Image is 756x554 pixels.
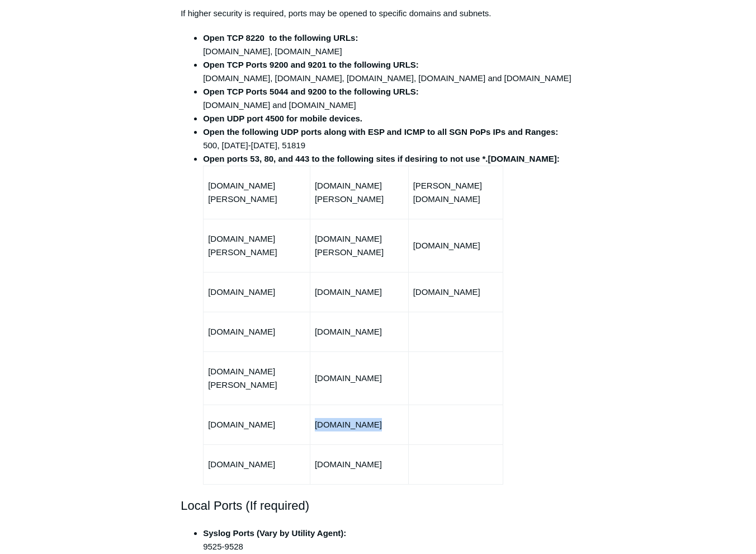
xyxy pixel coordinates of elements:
[413,239,498,252] p: [DOMAIN_NAME]
[208,285,305,299] p: [DOMAIN_NAME]
[203,58,575,85] li: [DOMAIN_NAME], [DOMAIN_NAME], [DOMAIN_NAME], [DOMAIN_NAME] and [DOMAIN_NAME]
[315,372,404,385] p: [DOMAIN_NAME]
[315,458,404,471] p: [DOMAIN_NAME]
[204,166,310,219] td: [DOMAIN_NAME][PERSON_NAME]
[203,87,419,96] strong: Open TCP Ports 5044 and 9200 to the following URLS:
[413,179,498,206] p: [PERSON_NAME][DOMAIN_NAME]
[315,179,404,206] p: [DOMAIN_NAME][PERSON_NAME]
[203,528,346,538] strong: Syslog Ports (Vary by Utility Agent):
[208,365,305,392] p: [DOMAIN_NAME][PERSON_NAME]
[315,325,404,339] p: [DOMAIN_NAME]
[208,325,305,339] p: [DOMAIN_NAME]
[413,285,498,299] p: [DOMAIN_NAME]
[208,232,305,259] p: [DOMAIN_NAME][PERSON_NAME]
[203,85,575,112] li: [DOMAIN_NAME] and [DOMAIN_NAME]
[203,33,358,43] strong: Open TCP 8220 to the following URLs:
[315,418,404,431] p: [DOMAIN_NAME]
[315,285,404,299] p: [DOMAIN_NAME]
[181,7,575,20] p: If higher security is required, ports may be opened to specific domains and subnets.
[208,418,305,431] p: [DOMAIN_NAME]
[203,60,419,69] strong: Open TCP Ports 9200 and 9201 to the following URLS:
[203,154,560,163] strong: Open ports 53, 80, and 443 to the following sites if desiring to not use *.[DOMAIN_NAME]:
[203,125,575,152] li: 500, [DATE]-[DATE], 51819
[203,114,362,123] strong: Open UDP port 4500 for mobile devices.
[203,527,575,553] li: 9525-9528
[181,496,575,515] h2: Local Ports (If required)
[203,127,558,137] strong: Open the following UDP ports along with ESP and ICMP to all SGN PoPs IPs and Ranges:
[315,232,404,259] p: [DOMAIN_NAME][PERSON_NAME]
[208,458,305,471] p: [DOMAIN_NAME]
[203,31,575,58] li: [DOMAIN_NAME], [DOMAIN_NAME]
